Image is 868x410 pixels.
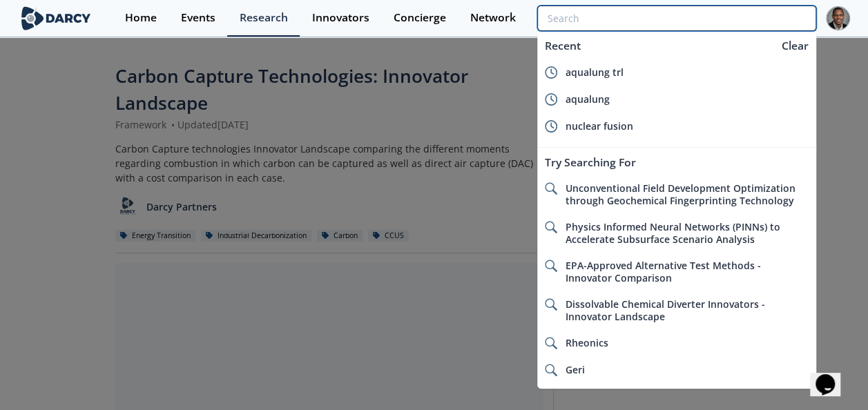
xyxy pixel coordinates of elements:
div: Events [181,12,215,23]
img: icon [545,66,557,79]
img: logo-wide.svg [19,6,94,30]
img: icon [545,364,557,376]
div: Home [125,12,157,23]
span: Physics Informed Neural Networks (PINNs) to Accelerate Subsurface Scenario Analysis [566,220,780,246]
div: Network [470,12,516,23]
div: Concierge [394,12,446,23]
div: Innovators [312,12,369,23]
span: Rheonics [566,336,608,349]
img: Profile [826,6,850,30]
span: aqualung trl [566,66,624,79]
span: Dissolvable Chemical Diverter Innovators - Innovator Landscape [566,297,765,323]
img: icon [545,182,557,195]
div: Research [240,12,288,23]
input: Advanced Search [537,6,816,31]
div: Clear [777,38,813,54]
img: icon [545,120,557,133]
img: icon [545,260,557,272]
div: Recent [537,33,774,59]
img: icon [545,298,557,311]
img: icon [545,221,557,233]
span: nuclear fusion [566,119,633,133]
span: aqualung [566,92,610,106]
div: Try Searching For [537,150,816,175]
iframe: chat widget [810,355,854,396]
img: icon [545,93,557,106]
span: Geri [566,363,585,376]
span: Unconventional Field Development Optimization through Geochemical Fingerprinting Technology [566,182,795,207]
span: EPA-Approved Alternative Test Methods - Innovator Comparison [566,259,761,284]
img: icon [545,337,557,349]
